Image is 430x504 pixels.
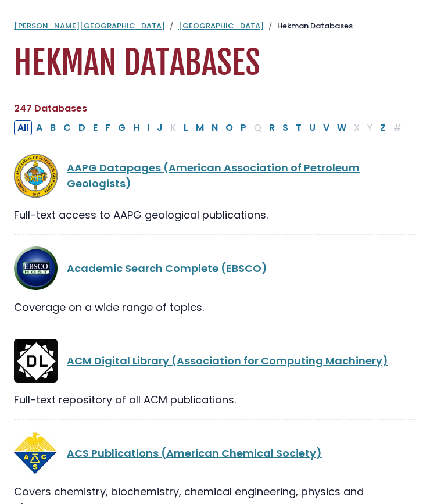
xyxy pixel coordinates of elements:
[266,120,278,135] button: Filter Results R
[14,20,165,31] a: [PERSON_NAME][GEOGRAPHIC_DATA]
[178,20,264,31] a: [GEOGRAPHIC_DATA]
[377,120,389,135] button: Filter Results Z
[130,120,143,135] button: Filter Results H
[89,120,101,135] button: Filter Results E
[14,120,32,135] button: All
[292,120,305,135] button: Filter Results T
[46,120,59,135] button: Filter Results B
[320,120,333,135] button: Filter Results V
[192,120,207,135] button: Filter Results M
[14,102,87,115] span: 247 Databases
[33,120,46,135] button: Filter Results A
[102,120,114,135] button: Filter Results F
[67,261,267,276] a: Academic Search Complete (EBSCO)
[114,120,129,135] button: Filter Results G
[67,353,388,368] a: ACM Digital Library (Association for Computing Machinery)
[237,120,250,135] button: Filter Results P
[334,120,350,135] button: Filter Results W
[14,20,416,32] nav: breadcrumb
[306,120,319,135] button: Filter Results U
[144,120,153,135] button: Filter Results I
[14,120,406,134] div: Alpha-list to filter by first letter of database name
[264,20,353,32] li: Hekman Databases
[153,120,166,135] button: Filter Results J
[14,44,416,83] h1: Hekman Databases
[60,120,74,135] button: Filter Results C
[208,120,221,135] button: Filter Results N
[222,120,236,135] button: Filter Results O
[14,392,416,408] div: Full-text repository of all ACM publications.
[14,207,416,223] div: Full-text access to AAPG geological publications.
[67,160,360,191] a: AAPG Datapages (American Association of Petroleum Geologists)
[279,120,292,135] button: Filter Results S
[14,299,416,315] div: Coverage on a wide range of topics.
[67,446,322,460] a: ACS Publications (American Chemical Society)
[75,120,89,135] button: Filter Results D
[180,120,192,135] button: Filter Results L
